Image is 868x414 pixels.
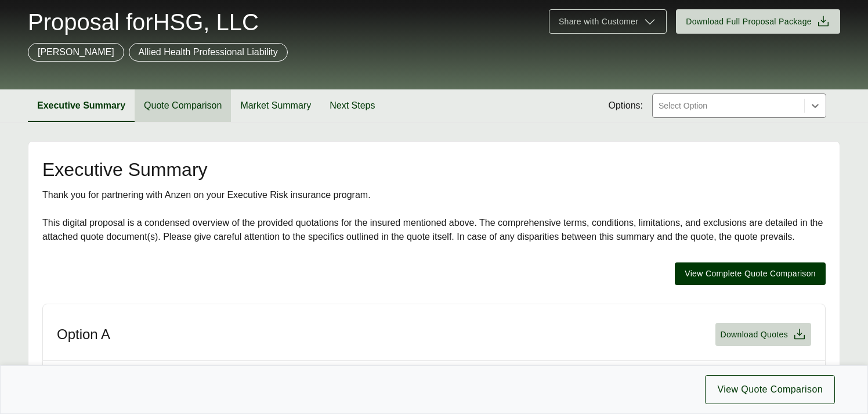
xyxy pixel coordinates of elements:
[608,99,643,113] span: Options:
[231,89,320,122] button: Market Summary
[42,160,826,179] h2: Executive Summary
[720,329,788,341] span: Download Quotes
[685,268,816,280] span: View Complete Quote Comparison
[675,262,826,285] button: View Complete Quote Comparison
[28,10,259,34] span: Proposal for HSG, LLC
[139,45,278,59] p: Allied Health Professional Liability
[705,375,835,404] button: View Quote Comparison
[717,383,823,397] span: View Quote Comparison
[57,326,110,343] h3: Option A
[135,89,231,122] button: Quote Comparison
[676,9,840,34] button: Download Full Proposal Package
[686,16,812,28] span: Download Full Proposal Package
[38,45,114,59] p: [PERSON_NAME]
[42,188,826,244] div: Thank you for partnering with Anzen on your Executive Risk insurance program. This digital propos...
[320,89,384,122] button: Next Steps
[715,323,811,346] button: Download Quotes
[559,16,638,28] span: Share with Customer
[549,9,667,34] button: Share with Customer
[28,89,135,122] button: Executive Summary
